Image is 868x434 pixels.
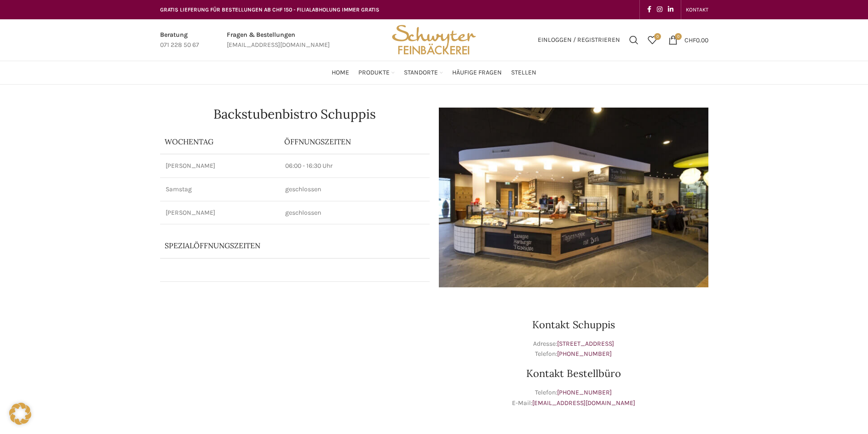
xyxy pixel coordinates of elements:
span: Standorte [404,69,438,77]
span: 0 [654,33,661,40]
a: Infobox link [160,30,199,51]
a: KONTAKT [686,0,708,19]
p: geschlossen [285,208,424,217]
p: [PERSON_NAME] [166,161,274,171]
h3: Kontakt Schuppis [439,320,708,330]
p: 06:00 - 16:30 Uhr [285,161,424,171]
a: Einloggen / Registrieren [533,31,625,49]
a: Stellen [511,63,536,82]
p: Wochentag [165,137,275,147]
div: Main navigation [155,63,713,82]
a: Häufige Fragen [452,63,502,82]
a: Home [332,63,349,82]
p: Telefon: E-Mail: [439,388,708,408]
span: Häufige Fragen [452,69,502,77]
p: geschlossen [285,185,424,194]
a: [STREET_ADDRESS] [557,340,614,348]
span: Einloggen / Registrieren [538,37,620,43]
bdi: 0.00 [684,36,708,44]
a: Infobox link [227,30,330,51]
p: ÖFFNUNGSZEITEN [284,137,425,147]
span: KONTAKT [686,6,708,13]
a: Standorte [404,63,443,82]
span: CHF [684,36,696,44]
img: Bäckerei Schwyter [389,19,479,61]
span: 0 [675,33,682,40]
a: [EMAIL_ADDRESS][DOMAIN_NAME] [532,399,635,407]
p: Spezialöffnungszeiten [165,240,380,251]
a: [PHONE_NUMBER] [557,388,612,396]
a: Site logo [389,35,479,43]
span: Stellen [511,69,536,77]
h1: Backstubenbistro Schuppis [160,108,430,120]
a: Suchen [625,31,643,49]
p: [PERSON_NAME] [166,208,274,217]
a: Linkedin social link [665,3,676,16]
div: Secondary navigation [681,0,713,19]
h3: Kontakt Bestellbüro [439,368,708,378]
a: Facebook social link [644,3,654,16]
p: Samstag [166,185,274,194]
span: Home [332,69,349,77]
a: 0 CHF0.00 [664,31,713,49]
span: Produkte [358,69,390,77]
a: [PHONE_NUMBER] [557,350,612,358]
div: Meine Wunschliste [643,31,661,49]
a: Instagram social link [654,3,665,16]
a: 0 [643,31,661,49]
a: Produkte [358,63,395,82]
p: Adresse: Telefon: [439,339,708,360]
span: GRATIS LIEFERUNG FÜR BESTELLUNGEN AB CHF 150 - FILIALABHOLUNG IMMER GRATIS [160,6,379,13]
